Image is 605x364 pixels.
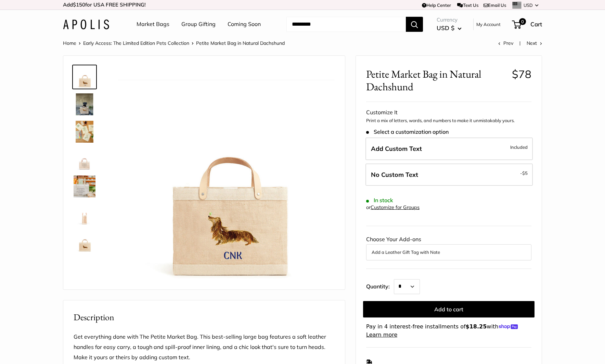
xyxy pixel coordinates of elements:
span: $5 [522,170,528,176]
span: - [520,169,528,177]
span: Currency [437,15,462,25]
a: Next [527,40,542,46]
p: Get everything done with The Petite Market Bag. This best-selling large bag features a soft leath... [74,332,335,363]
div: Customize It [366,107,531,118]
a: 0 Cart [513,19,542,30]
img: description_Side view of the Petite Market Bag [74,203,95,225]
img: description_Elevated any trip to the market [74,175,95,197]
a: Coming Soon [228,19,261,29]
a: description_Side view of the Petite Market Bag [72,201,97,226]
span: Petite Market Bag in Natural Dachshund [196,40,285,46]
span: $78 [512,67,531,81]
img: Petite Market Bag in Natural Dachshund [74,66,95,88]
span: USD $ [437,24,454,31]
label: Leave Blank [365,164,533,186]
a: Help Center [422,2,451,8]
a: description_The artist's desk in Ventura CA [72,119,97,144]
img: description_The artist's desk in Ventura CA [74,121,95,143]
span: USD [524,2,533,8]
a: Petite Market Bag in Natural Dachshund [72,92,97,117]
img: description_Seal of authenticity printed on the backside of every bag. [74,148,95,170]
div: or [366,203,420,212]
a: Customize for Groups [371,204,420,210]
span: No Custom Text [371,171,418,179]
span: Petite Market Bag in Natural Dachshund [366,68,507,93]
a: description_Seal of authenticity printed on the backside of every bag. [72,147,97,171]
label: Quantity: [366,277,394,294]
img: Apolis [63,19,109,29]
nav: Breadcrumb [63,39,285,48]
a: Petite Market Bag in Natural Dachshund [72,65,97,89]
a: Early Access: The Limited Edition Pets Collection [83,40,189,46]
span: Add Custom Text [371,145,422,153]
button: USD $ [437,23,462,34]
img: Petite Market Bag in Natural Dachshund [74,230,95,252]
span: In stock [366,197,393,204]
span: Cart [530,21,542,28]
button: Add to cart [363,301,535,317]
a: description_Elevated any trip to the market [72,174,97,199]
span: 0 [519,18,526,25]
a: Group Gifting [181,19,216,29]
a: Home [63,40,76,46]
span: Select a customization option [366,129,449,135]
button: Add a Leather Gift Tag with Note [372,248,526,256]
input: Search... [286,17,406,32]
p: Print a mix of letters, words, and numbers to make it unmistakably yours. [366,117,531,124]
a: Petite Market Bag in Natural Dachshund [72,229,97,253]
a: Email Us [484,2,506,8]
h2: Description [74,311,335,324]
span: $150 [73,1,85,8]
a: My Account [476,20,501,28]
span: Included [510,143,528,151]
a: Text Us [457,2,478,8]
label: Add Custom Text [365,138,533,160]
img: Petite Market Bag in Natural Dachshund [74,93,95,115]
button: Search [406,17,423,32]
img: Petite Market Bag in Natural Dachshund [118,66,335,283]
a: Prev [498,40,513,46]
div: Choose Your Add-ons [366,234,531,260]
a: Market Bags [137,19,169,29]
